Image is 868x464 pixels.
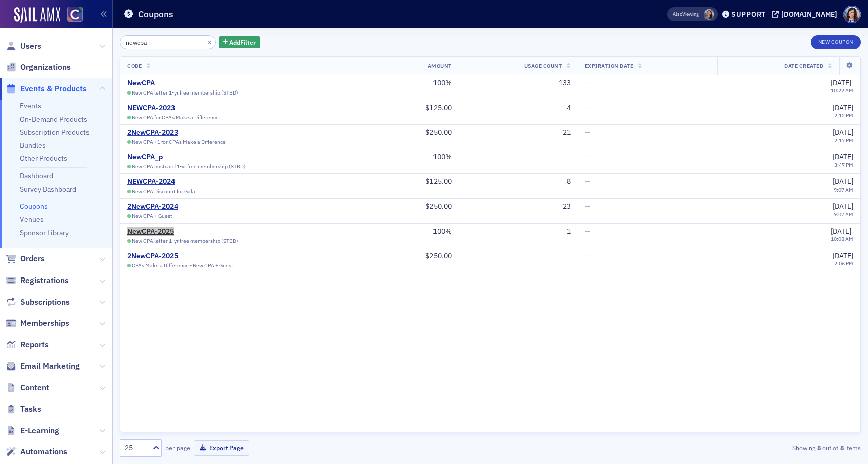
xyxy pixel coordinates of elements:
[20,425,59,436] span: E-Learning
[585,62,634,69] span: Expiration Date
[433,78,452,87] span: 100%
[120,35,216,49] input: Search…
[6,361,80,372] a: Email Marketing
[20,382,49,393] span: Content
[585,78,590,87] span: —
[6,253,45,264] a: Orders
[6,83,87,95] a: Events & Products
[585,202,590,211] span: —
[20,128,90,137] a: Subscription Products
[20,184,76,194] a: Survey Dashboard
[565,251,571,260] span: —
[772,11,841,18] button: [DOMAIN_NAME]
[127,104,223,113] div: NEWCPA-2023
[834,161,853,168] time: 3:47 PM
[6,446,67,457] a: Automations
[621,443,861,452] div: Showing out of items
[132,114,223,121] span: New CPA for CPAs Make a Difference
[20,228,69,237] a: Sponsor Library
[781,10,837,19] div: [DOMAIN_NAME]
[425,177,452,186] span: $125.00
[833,128,853,137] span: [DATE]
[831,78,851,87] span: [DATE]
[833,152,853,161] span: [DATE]
[831,235,853,242] time: 10:08 AM
[205,37,214,46] button: ×
[831,87,853,94] time: 10:22 AM
[20,215,44,224] a: Venues
[6,382,49,393] a: Content
[194,440,249,456] button: Export Page
[673,11,699,18] span: Viewing
[132,188,223,195] span: New CPA Discount for Gala
[466,128,571,137] div: 21
[127,79,238,88] a: NewCPA
[138,8,173,20] h1: Coupons
[127,202,223,211] a: 2NewCPA-2024
[127,177,223,187] a: NEWCPA-2024
[125,443,147,453] div: 25
[811,37,861,46] a: New Coupon
[466,177,571,187] div: 8
[585,103,590,112] span: —
[433,152,452,161] span: 100%
[20,339,49,350] span: Reports
[20,361,80,372] span: Email Marketing
[20,83,87,95] span: Events & Products
[60,7,83,24] a: View Homepage
[834,211,853,218] time: 9:07 AM
[585,152,590,161] span: —
[20,115,88,124] a: On-Demand Products
[132,213,223,219] span: New CPA + Guest
[20,154,67,163] a: Other Products
[6,297,70,308] a: Subscriptions
[20,404,41,415] span: Tasks
[466,202,571,211] div: 23
[6,62,71,73] a: Organizations
[127,128,226,137] a: 2NewCPA-2023
[20,41,41,52] span: Users
[838,443,845,452] strong: 8
[425,128,452,137] span: $250.00
[20,141,46,150] a: Bundles
[811,35,861,49] button: New Coupon
[425,251,452,260] span: $250.00
[127,153,246,162] a: NewCPA_p
[127,227,238,236] a: NewCPA-2025
[20,101,41,110] a: Events
[67,7,83,22] img: SailAMX
[831,227,851,236] span: [DATE]
[127,62,142,69] span: Code
[834,112,853,119] time: 2:12 PM
[833,177,853,186] span: [DATE]
[229,38,256,47] span: Add Filter
[132,89,238,96] span: New CPA letter 1-yr free membership (STBD)
[834,186,853,193] time: 9:07 AM
[731,10,766,19] div: Support
[127,252,233,261] a: 2NewCPA-2025
[6,404,41,415] a: Tasks
[673,11,682,17] div: Also
[20,171,53,180] a: Dashboard
[428,62,452,69] span: Amount
[833,251,853,260] span: [DATE]
[466,104,571,113] div: 4
[833,103,853,112] span: [DATE]
[524,62,562,69] span: Usage Count
[585,177,590,186] span: —
[425,202,452,211] span: $250.00
[833,202,853,211] span: [DATE]
[585,251,590,260] span: —
[132,139,226,145] span: New CPA +1 for CPAs Make a Difference
[6,41,41,52] a: Users
[6,339,49,350] a: Reports
[20,446,67,457] span: Automations
[14,7,60,23] img: SailAMX
[784,62,823,69] span: Date Created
